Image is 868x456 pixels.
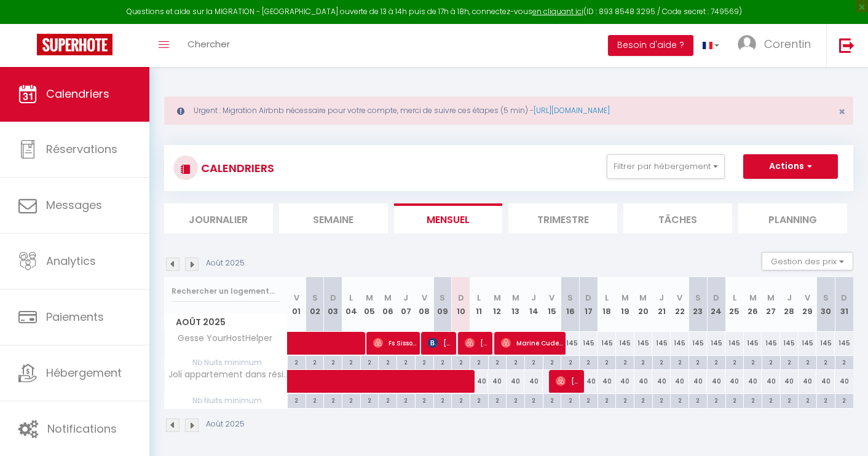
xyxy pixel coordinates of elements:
[707,370,725,393] div: 40
[360,277,379,332] th: 05
[671,394,688,406] div: 2
[165,313,287,331] span: Août 2025
[598,356,616,368] div: 2
[46,365,122,380] span: Hébergement
[288,277,306,332] th: 01
[361,394,379,406] div: 2
[835,277,853,332] th: 31
[762,252,853,270] button: Gestion des prix
[167,332,275,345] span: Gesse YourHostHelper
[507,277,525,332] th: 13
[561,394,579,406] div: 2
[605,292,609,304] abbr: L
[489,356,507,368] div: 2
[671,277,689,332] th: 22
[695,292,701,304] abbr: S
[306,394,324,406] div: 2
[324,277,342,332] th: 03
[279,203,388,234] li: Semaine
[744,394,762,406] div: 2
[634,332,653,355] div: 145
[762,356,780,368] div: 2
[799,370,817,393] div: 40
[440,292,445,304] abbr: S
[744,370,762,393] div: 40
[816,370,835,393] div: 40
[689,370,708,393] div: 40
[458,292,464,304] abbr: D
[306,277,324,332] th: 02
[165,356,287,369] span: Nb Nuits minimum
[634,394,652,406] div: 2
[46,141,117,157] span: Réservations
[580,332,598,355] div: 145
[165,394,287,407] span: Nb Nuits minimum
[839,37,854,53] img: logout
[805,292,810,304] abbr: V
[708,394,725,406] div: 2
[738,35,756,53] img: ...
[653,394,671,406] div: 2
[452,277,470,332] th: 10
[835,356,853,368] div: 2
[835,394,853,406] div: 2
[708,356,725,368] div: 2
[330,292,336,304] abbr: D
[580,394,598,406] div: 2
[762,332,780,355] div: 145
[508,203,617,234] li: Trimestre
[652,332,671,355] div: 145
[816,332,835,355] div: 145
[634,277,653,332] th: 20
[167,370,290,379] span: Joli appartement dans résidence - 401 · Joli appartement dans résidence - 401
[164,203,273,234] li: Journalier
[580,356,598,368] div: 2
[37,34,112,55] img: Super Booking
[781,394,799,406] div: 2
[838,104,845,119] span: ×
[416,394,433,406] div: 2
[677,292,682,304] abbr: V
[434,394,452,406] div: 2
[780,332,799,355] div: 145
[634,356,652,368] div: 2
[470,356,488,368] div: 2
[561,277,580,332] th: 16
[598,277,616,332] th: 18
[762,277,780,332] th: 27
[489,394,507,406] div: 2
[403,292,408,304] abbr: J
[342,394,360,406] div: 2
[608,35,693,56] button: Besoin d'aide ?
[187,37,230,50] span: Chercher
[384,292,392,304] abbr: M
[524,277,543,332] th: 14
[294,292,299,304] abbr: V
[616,370,634,393] div: 40
[728,24,826,67] a: ... Corentin
[621,292,629,304] abbr: M
[607,154,725,179] button: Filtrer par hébergement
[422,292,427,304] abbr: V
[598,332,616,355] div: 145
[733,292,736,304] abbr: L
[434,356,452,368] div: 2
[580,370,598,393] div: 40
[397,356,415,368] div: 2
[726,356,744,368] div: 2
[623,203,732,234] li: Tâches
[799,332,817,355] div: 145
[738,203,847,234] li: Planning
[415,277,433,332] th: 08
[397,277,416,332] th: 07
[799,277,817,332] th: 29
[707,332,725,355] div: 145
[534,105,610,116] a: [URL][DOMAIN_NAME]
[653,356,671,368] div: 2
[477,292,481,304] abbr: L
[494,292,501,304] abbr: M
[780,277,799,332] th: 28
[561,356,579,368] div: 2
[749,292,757,304] abbr: M
[324,394,342,406] div: 2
